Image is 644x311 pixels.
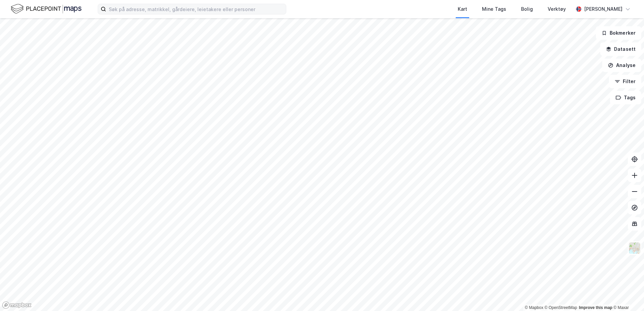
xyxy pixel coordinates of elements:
[584,5,622,13] div: [PERSON_NAME]
[548,5,566,13] div: Verktøy
[610,279,644,311] iframe: Chat Widget
[521,5,533,13] div: Bolig
[482,5,506,13] div: Mine Tags
[106,4,286,14] input: Søk på adresse, matrikkel, gårdeiere, leietakere eller personer
[458,5,467,13] div: Kart
[11,3,82,15] img: logo.f888ab2527a4732fd821a326f86c7f29.svg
